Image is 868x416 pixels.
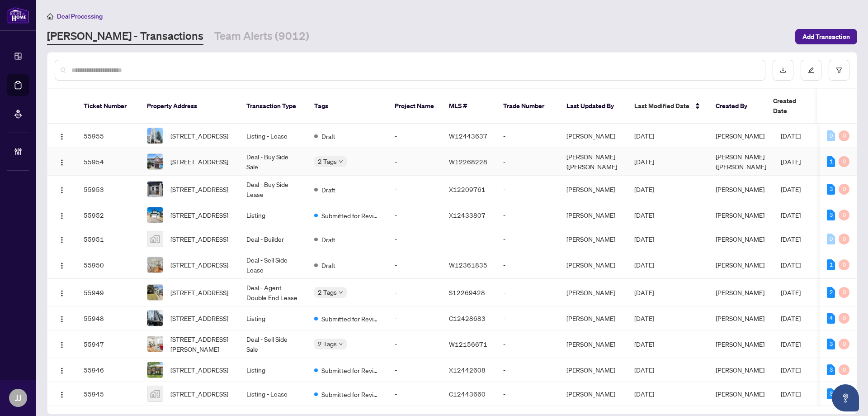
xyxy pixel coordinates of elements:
[780,67,786,73] span: download
[634,158,654,166] span: [DATE]
[55,208,69,222] button: Logo
[170,260,228,270] span: [STREET_ADDRESS]
[339,342,343,346] span: down
[559,89,627,124] th: Last Updated By
[387,203,442,227] td: -
[781,261,801,269] span: [DATE]
[7,7,29,24] img: logo
[634,390,654,398] span: [DATE]
[339,159,343,164] span: down
[839,339,849,349] div: 0
[140,89,239,124] th: Property Address
[55,232,69,246] button: Logo
[170,131,228,141] span: [STREET_ADDRESS]
[147,362,163,378] img: thumbnail-img
[239,124,307,148] td: Listing - Lease
[449,211,486,219] span: X12433807
[781,158,801,166] span: [DATE]
[802,29,850,44] span: Add Transaction
[839,130,849,141] div: 0
[239,148,307,176] td: Deal - Buy Side Sale
[321,260,335,270] span: Draft
[559,279,627,306] td: [PERSON_NAME]
[47,29,203,45] a: [PERSON_NAME] - Transactions
[827,234,835,244] div: 0
[339,290,343,295] span: down
[716,261,764,269] span: [PERSON_NAME]
[321,389,380,399] span: Submitted for Review
[716,366,764,374] span: [PERSON_NAME]
[170,334,232,354] span: [STREET_ADDRESS][PERSON_NAME]
[239,227,307,251] td: Deal - Builder
[55,129,69,143] button: Logo
[716,340,764,348] span: [PERSON_NAME]
[716,235,764,243] span: [PERSON_NAME]
[827,130,835,141] div: 0
[55,363,69,377] button: Logo
[801,60,821,81] button: edit
[839,313,849,324] div: 0
[716,185,764,193] span: [PERSON_NAME]
[836,67,842,73] span: filter
[58,341,66,349] img: Logo
[170,157,228,167] span: [STREET_ADDRESS]
[147,285,163,300] img: thumbnail-img
[147,336,163,352] img: thumbnail-img
[781,288,801,296] span: [DATE]
[170,210,228,220] span: [STREET_ADDRESS]
[827,156,835,167] div: 1
[76,203,140,227] td: 55952
[449,314,486,322] span: C12428683
[387,89,442,124] th: Project Name
[449,185,486,193] span: X12209761
[58,290,66,297] img: Logo
[634,288,654,296] span: [DATE]
[496,382,559,406] td: -
[76,358,140,382] td: 55946
[321,234,335,244] span: Draft
[496,89,559,124] th: Trade Number
[559,382,627,406] td: [PERSON_NAME]
[559,203,627,227] td: [PERSON_NAME]
[781,211,801,219] span: [DATE]
[76,306,140,330] td: 55948
[827,184,835,195] div: 3
[170,313,228,323] span: [STREET_ADDRESS]
[307,89,387,124] th: Tags
[766,89,829,124] th: Created Date
[58,391,66,398] img: Logo
[147,182,163,197] img: thumbnail-img
[170,365,228,375] span: [STREET_ADDRESS]
[239,176,307,203] td: Deal - Buy Side Lease
[832,384,859,411] button: Open asap
[239,330,307,358] td: Deal - Sell Side Sale
[839,210,849,220] div: 0
[559,358,627,382] td: [PERSON_NAME]
[839,156,849,167] div: 0
[55,337,69,351] button: Logo
[773,96,811,116] span: Created Date
[496,176,559,203] td: -
[58,262,66,269] img: Logo
[387,124,442,148] td: -
[781,235,801,243] span: [DATE]
[496,227,559,251] td: -
[239,382,307,406] td: Listing - Lease
[559,227,627,251] td: [PERSON_NAME]
[827,259,835,270] div: 1
[634,101,689,111] span: Last Modified Date
[634,366,654,374] span: [DATE]
[716,132,764,140] span: [PERSON_NAME]
[496,251,559,279] td: -
[449,340,487,348] span: W12156671
[839,259,849,270] div: 0
[559,330,627,358] td: [PERSON_NAME]
[449,132,487,140] span: W12443637
[58,212,66,220] img: Logo
[716,288,764,296] span: [PERSON_NAME]
[387,306,442,330] td: -
[634,185,654,193] span: [DATE]
[55,182,69,196] button: Logo
[239,89,307,124] th: Transaction Type
[58,236,66,244] img: Logo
